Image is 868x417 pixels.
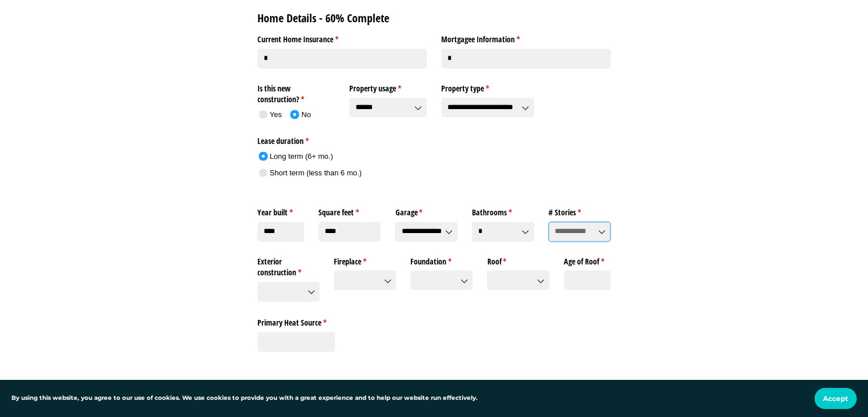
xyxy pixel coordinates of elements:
div: No [301,110,311,120]
label: Property type [441,79,534,94]
label: # Stories [548,203,611,218]
label: Property usage [349,79,427,94]
h2: Home Details - 60% Complete [257,10,611,26]
div: Yes [270,110,282,120]
label: Fireplace [334,252,396,267]
label: Exterior construction [257,252,320,278]
p: By using this website, you agree to our use of cookies. We use cookies to provide you with a grea... [11,394,478,403]
label: Primary Heat Source [257,314,335,328]
label: Year built [257,203,304,218]
label: Garage [395,203,457,218]
div: Long term (6+ mo.) [270,151,333,162]
label: Foundation [410,252,473,267]
legend: Is this new construction? [257,79,335,105]
label: Roof [487,252,549,267]
label: Age of Roof [564,252,611,267]
label: Bathrooms [472,203,534,218]
label: Square feet [318,203,381,218]
button: Accept [814,388,857,409]
label: Current Home Insurance [257,30,427,45]
span: Accept [823,394,848,403]
label: Upload a copy of your current coverages (Declaration pages) [257,376,611,391]
legend: Lease duration [257,132,411,147]
label: Mortgagee Information [441,30,611,45]
div: Short term (less than 6 mo.) [270,168,362,178]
